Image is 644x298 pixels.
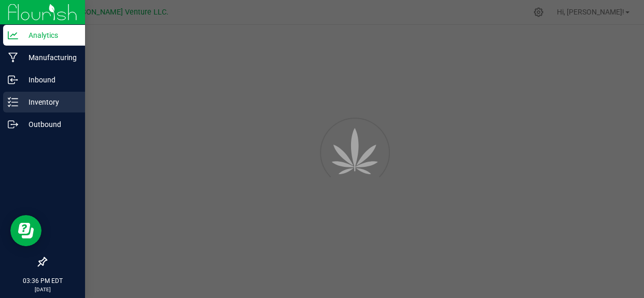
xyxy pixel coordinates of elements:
[18,51,80,64] p: Manufacturing
[5,276,80,286] p: 03:36 PM EDT
[5,286,80,293] p: [DATE]
[8,52,18,63] inline-svg: Manufacturing
[18,74,80,86] p: Inbound
[18,118,80,131] p: Outbound
[18,29,80,41] p: Analytics
[8,75,18,85] inline-svg: Inbound
[18,96,80,108] p: Inventory
[8,97,18,107] inline-svg: Inventory
[8,119,18,130] inline-svg: Outbound
[8,30,18,40] inline-svg: Analytics
[10,215,41,246] iframe: Resource center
